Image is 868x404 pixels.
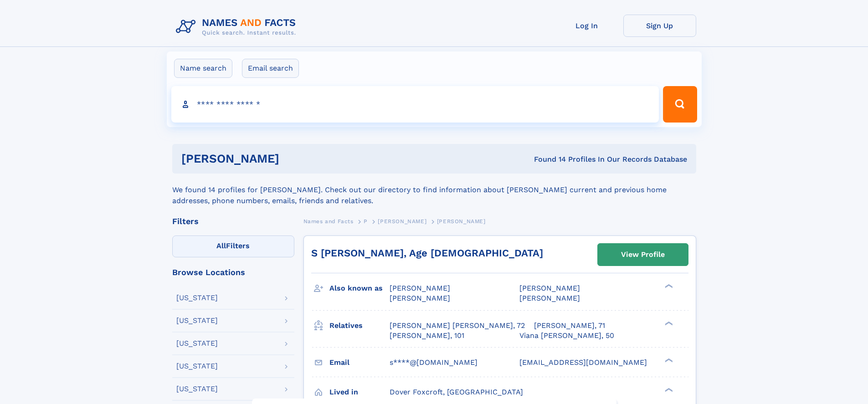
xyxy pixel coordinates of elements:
[176,340,218,347] div: [US_STATE]
[172,217,294,225] div: Filters
[390,284,450,292] span: [PERSON_NAME]
[181,153,407,164] h1: [PERSON_NAME]
[519,294,580,302] span: [PERSON_NAME]
[623,15,696,37] a: Sign Up
[519,331,614,341] a: Viana [PERSON_NAME], 50
[242,59,299,78] label: Email search
[303,215,354,227] a: Names and Facts
[390,388,523,396] span: Dover Foxcroft, [GEOGRAPHIC_DATA]
[406,154,687,164] div: Found 14 Profiles In Our Records Database
[364,218,368,225] span: P
[311,247,543,259] a: S [PERSON_NAME], Age [DEMOGRAPHIC_DATA]
[172,174,696,206] div: We found 14 profiles for [PERSON_NAME]. Check out our directory to find information about [PERSON...
[329,355,390,370] h3: Email
[390,321,525,331] a: [PERSON_NAME] [PERSON_NAME], 72
[519,358,647,367] span: [EMAIL_ADDRESS][DOMAIN_NAME]
[329,281,390,296] h3: Also known as
[174,59,232,78] label: Name search
[176,294,218,302] div: [US_STATE]
[550,15,623,37] a: Log In
[172,268,294,276] div: Browse Locations
[534,321,605,331] a: [PERSON_NAME], 71
[176,363,218,370] div: [US_STATE]
[663,86,697,123] button: Search Button
[216,241,226,250] span: All
[171,86,659,123] input: search input
[176,385,218,393] div: [US_STATE]
[621,244,665,265] div: View Profile
[390,294,450,302] span: [PERSON_NAME]
[598,244,688,266] a: View Profile
[329,384,390,400] h3: Lived in
[364,215,368,227] a: P
[663,387,673,393] div: ❯
[378,218,426,225] span: [PERSON_NAME]
[663,283,673,289] div: ❯
[663,357,673,363] div: ❯
[663,320,673,326] div: ❯
[437,218,486,225] span: [PERSON_NAME]
[172,235,294,257] label: Filters
[519,284,580,292] span: [PERSON_NAME]
[176,317,218,324] div: [US_STATE]
[378,215,426,227] a: [PERSON_NAME]
[390,331,464,341] a: [PERSON_NAME], 101
[329,318,390,333] h3: Relatives
[172,15,303,39] img: Logo Names and Facts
